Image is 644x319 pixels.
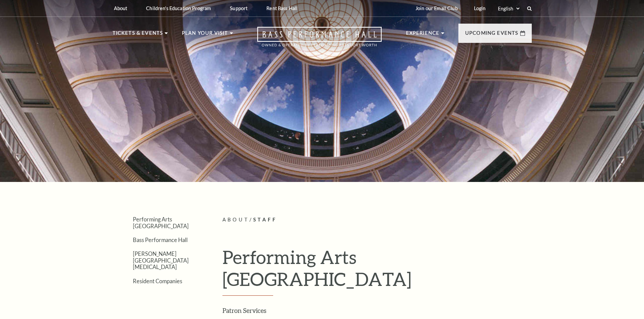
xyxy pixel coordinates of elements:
span: About [222,217,249,222]
p: / [222,216,532,224]
p: About [114,5,127,11]
p: Support [230,5,247,11]
span: Staff [253,217,278,222]
p: Experience [406,29,440,41]
h1: Performing Arts [GEOGRAPHIC_DATA] [222,246,532,296]
a: Bass Performance Hall [133,237,188,243]
p: Upcoming Events [465,29,519,41]
p: Plan Your Visit [182,29,228,41]
a: Performing Arts [GEOGRAPHIC_DATA] [133,216,189,229]
p: Rent Bass Hall [266,5,297,11]
select: Select: [497,5,521,12]
a: [PERSON_NAME][GEOGRAPHIC_DATA][MEDICAL_DATA] [133,250,189,270]
a: Resident Companies [133,278,182,284]
p: Children's Education Program [146,5,211,11]
p: Tickets & Events [113,29,163,41]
